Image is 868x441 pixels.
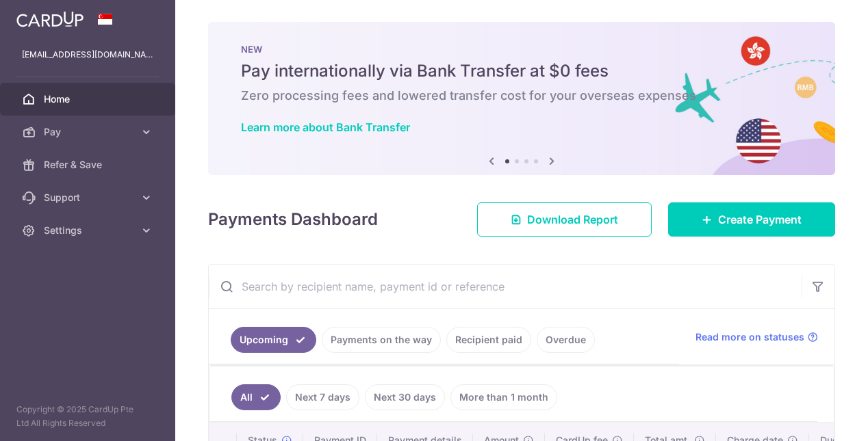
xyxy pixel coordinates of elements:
[695,330,804,344] span: Read more on statuses
[695,330,818,344] a: Read more on statuses
[365,384,445,410] a: Next 30 days
[16,11,84,27] img: CardUp
[22,48,153,62] p: [EMAIL_ADDRESS][DOMAIN_NAME]
[208,22,835,175] img: Bank transfer banner
[44,191,134,204] span: Support
[231,384,281,410] a: All
[286,384,359,410] a: Next 7 days
[241,120,410,134] a: Learn more about Bank Transfer
[208,207,378,232] h4: Payments Dashboard
[446,327,531,353] a: Recipient paid
[241,88,802,104] h6: Zero processing fees and lowered transfer cost for your overseas expenses
[241,60,802,82] h5: Pay internationally via Bank Transfer at $0 fees
[718,211,802,228] span: Create Payment
[209,265,802,308] input: Search by recipient name, payment id or reference
[231,327,316,353] a: Upcoming
[477,202,652,237] a: Download Report
[241,44,802,55] p: NEW
[537,327,595,353] a: Overdue
[44,224,134,237] span: Settings
[44,125,134,139] span: Pay
[668,202,835,237] a: Create Payment
[527,211,618,228] span: Download Report
[450,384,557,410] a: More than 1 month
[322,327,441,353] a: Payments on the way
[44,158,134,172] span: Refer & Save
[44,92,134,106] span: Home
